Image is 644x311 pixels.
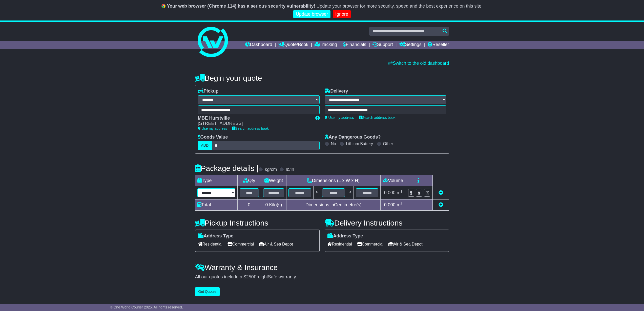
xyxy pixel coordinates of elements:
[384,190,396,195] span: 0.000
[327,233,363,239] label: Address Type
[372,41,393,49] a: Support
[261,199,286,211] td: Kilo(s)
[388,61,449,66] a: Switch to the old dashboard
[388,240,423,248] span: Air & Sea Depot
[195,274,449,280] div: All our quotes include a $ FreightSafe warranty.
[357,240,383,248] span: Commercial
[346,141,373,146] label: Lithium Battery
[325,88,348,94] label: Delivery
[198,141,212,150] label: AUD
[237,199,261,211] td: 0
[278,41,308,49] a: Quote/Book
[259,240,293,248] span: Air & Sea Depot
[439,190,443,195] a: Remove this item
[110,305,183,309] span: © One World Courier 2025. All rights reserved.
[198,135,228,140] label: Goods Value
[198,233,234,239] label: Address Type
[195,263,449,272] h4: Warranty & Insurance
[383,141,393,146] label: Other
[293,10,330,18] a: Update browser
[195,219,320,227] h4: Pickup Instructions
[286,167,294,172] label: lb/in
[325,135,381,140] label: Any Dangerous Goods?
[198,240,222,248] span: Residential
[316,4,483,9] span: Update your browser for more security, speed and the best experience on this site.
[245,41,272,49] a: Dashboard
[232,126,269,130] a: Search address book
[347,186,354,199] td: x
[399,41,422,49] a: Settings
[343,41,366,49] a: Financials
[428,41,449,49] a: Reseller
[237,175,261,186] td: Qty
[198,121,310,126] div: [STREET_ADDRESS]
[381,175,406,186] td: Volume
[198,88,219,94] label: Pickup
[331,141,336,146] label: No
[195,199,237,211] td: Total
[397,202,403,207] span: m
[315,41,337,49] a: Tracking
[167,4,315,9] b: Your web browser (Chrome 114) has a serious security vulnerability!
[325,116,354,120] a: Use my address
[261,175,286,186] td: Weight
[198,126,227,130] a: Use my address
[401,202,403,206] sup: 3
[325,219,449,227] h4: Delivery Instructions
[333,10,351,18] a: Ignore
[195,287,220,296] button: Get Quotes
[198,116,310,121] div: MBE Hurstville
[401,190,403,193] sup: 3
[314,186,320,199] td: x
[195,164,259,172] h4: Package details |
[246,274,254,279] span: 250
[397,190,403,195] span: m
[286,175,381,186] td: Dimensions (L x W x H)
[359,116,396,120] a: Search address book
[439,202,443,207] a: Add new item
[195,74,449,82] h4: Begin your quote
[384,202,396,207] span: 0.000
[227,240,254,248] span: Commercial
[265,202,268,207] span: 0
[195,175,237,186] td: Type
[286,199,381,211] td: Dimensions in Centimetre(s)
[327,240,352,248] span: Residential
[265,167,277,172] label: kg/cm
